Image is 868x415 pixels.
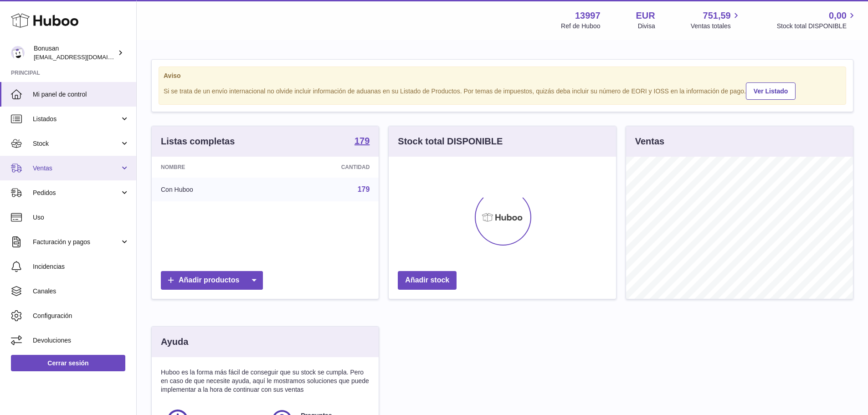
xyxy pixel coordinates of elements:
h3: Ventas [635,135,664,148]
span: Stock [33,139,120,148]
span: Uso [33,213,129,222]
span: Ventas totales [691,22,741,31]
div: Ref de Huboo [561,22,600,31]
strong: 179 [354,136,370,145]
span: 0,00 [829,10,847,22]
h3: Listas completas [161,135,235,148]
span: Incidencias [33,262,129,271]
span: Ventas [33,164,120,173]
a: Añadir stock [398,271,457,290]
a: 0,00 Stock total DISPONIBLE [777,10,857,31]
td: Con Huboo [152,178,270,201]
div: Divisa [638,22,655,31]
strong: 13997 [575,10,601,22]
a: Cerrar sesión [11,355,125,371]
span: Devoluciones [33,336,129,345]
th: Cantidad [270,157,379,178]
span: 751,59 [703,10,731,22]
div: Bonusan [34,44,116,61]
span: Mi panel de control [33,90,129,99]
th: Nombre [152,157,270,178]
a: Añadir productos [161,271,263,290]
a: 179 [354,136,370,147]
h3: Stock total DISPONIBLE [398,135,503,148]
p: Huboo es la forma más fácil de conseguir que su stock se cumpla. Pero en caso de que necesite ayu... [161,368,370,394]
span: Listados [33,115,120,123]
h3: Ayuda [161,336,188,348]
span: [EMAIL_ADDRESS][DOMAIN_NAME] [34,53,134,61]
a: 179 [358,185,370,193]
span: Stock total DISPONIBLE [777,22,857,31]
strong: EUR [636,10,655,22]
a: Ver Listado [746,82,796,100]
span: Pedidos [33,189,120,197]
strong: Aviso [164,72,841,80]
img: internalAdmin-13997@internal.huboo.com [11,46,25,60]
span: Facturación y pagos [33,238,120,246]
a: 751,59 Ventas totales [691,10,741,31]
span: Configuración [33,312,129,320]
span: Canales [33,287,129,296]
div: Si se trata de un envío internacional no olvide incluir información de aduanas en su Listado de P... [164,81,841,100]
